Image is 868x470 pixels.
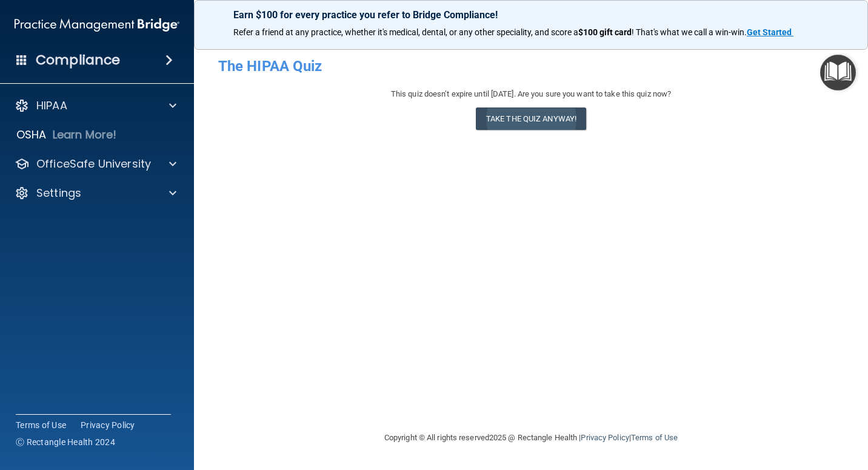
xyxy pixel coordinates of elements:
[310,418,752,457] div: Copyright © All rights reserved 2025 @ Rectangle Health | |
[581,433,629,442] a: Privacy Policy
[233,9,829,21] p: Earn $100 for every practice you refer to Bridge Compliance!
[476,107,586,130] button: Take the quiz anyway!
[820,55,856,90] button: Open Resource Center
[53,128,117,142] p: Learn More!
[631,433,678,442] a: Terms of Use
[16,419,66,431] a: Terms of Use
[36,157,151,171] p: OfficeSafe University
[578,27,632,37] strong: $100 gift card
[233,27,578,37] span: Refer a friend at any practice, whether it's medical, dental, or any other speciality, and score a
[15,186,176,200] a: Settings
[218,87,844,101] div: This quiz doesn’t expire until [DATE]. Are you sure you want to take this quiz now?
[632,27,747,37] span: ! That's what we call a win-win.
[15,13,179,37] img: PMB logo
[36,52,120,69] h4: Compliance
[218,58,844,74] h4: The HIPAA Quiz
[16,128,47,142] p: OSHA
[747,27,793,37] a: Get Started
[16,436,115,448] span: Ⓒ Rectangle Health 2024
[747,27,792,37] strong: Get Started
[36,186,81,200] p: Settings
[15,98,176,113] a: HIPAA
[15,157,176,171] a: OfficeSafe University
[81,419,135,431] a: Privacy Policy
[36,98,67,113] p: HIPAA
